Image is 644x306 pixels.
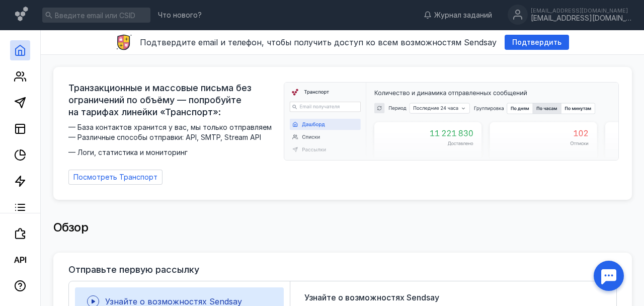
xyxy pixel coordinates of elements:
[68,265,199,275] h3: Отправьте первую рассылку
[284,83,618,160] img: dashboard-transport-banner
[42,8,150,23] input: Введите email или CSID
[531,14,631,23] div: [EMAIL_ADDRESS][DOMAIN_NAME]
[68,82,278,118] span: Транзакционные и массовые письма без ограничений по объёму — попробуйте на тарифах линейки «Транс...
[304,291,439,303] span: Узнайте о возможностях Sendsay
[53,220,89,235] span: Обзор
[140,37,497,47] span: Подтвердите email и телефон, чтобы получить доступ ко всем возможностям Sendsay
[68,122,278,158] span: — База контактов хранится у вас, мы только отправляем — Различные способы отправки: API, SMTP, St...
[434,10,492,20] span: Журнал заданий
[158,12,202,19] span: Что нового?
[505,35,569,50] button: Подтвердить
[419,10,497,20] a: Журнал заданий
[512,38,561,47] span: Подтвердить
[73,173,157,182] span: Посмотреть Транспорт
[531,8,631,14] div: [EMAIL_ADDRESS][DOMAIN_NAME]
[153,12,207,19] a: Что нового?
[68,170,163,185] a: Посмотреть Транспорт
